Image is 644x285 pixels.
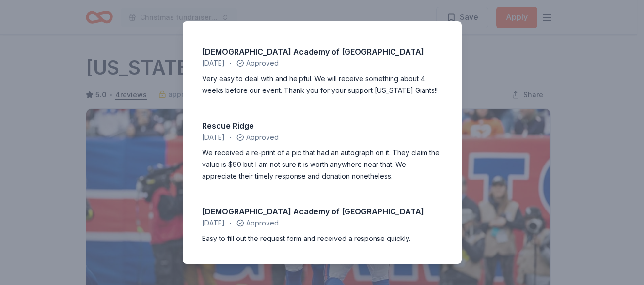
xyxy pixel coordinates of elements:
[202,73,442,96] div: Very easy to deal with and helpful. We will receive something about 4 weeks before our event. Tha...
[202,206,442,217] div: [DEMOGRAPHIC_DATA] Academy of [GEOGRAPHIC_DATA]
[202,46,442,58] div: [DEMOGRAPHIC_DATA] Academy of [GEOGRAPHIC_DATA]
[202,217,225,229] span: [DATE]
[202,132,225,143] span: [DATE]
[229,60,232,67] span: •
[202,58,442,69] div: Approved
[229,134,232,141] span: •
[202,58,225,69] span: [DATE]
[202,233,442,244] div: Easy to fill out the request form and received a response quickly.
[202,132,442,143] div: Approved
[202,217,442,229] div: Approved
[202,147,442,182] div: We received a re-print of a pic that had an autograph on it. They claim the value is $90 but I am...
[202,120,442,132] div: Rescue Ridge
[229,219,232,227] span: •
